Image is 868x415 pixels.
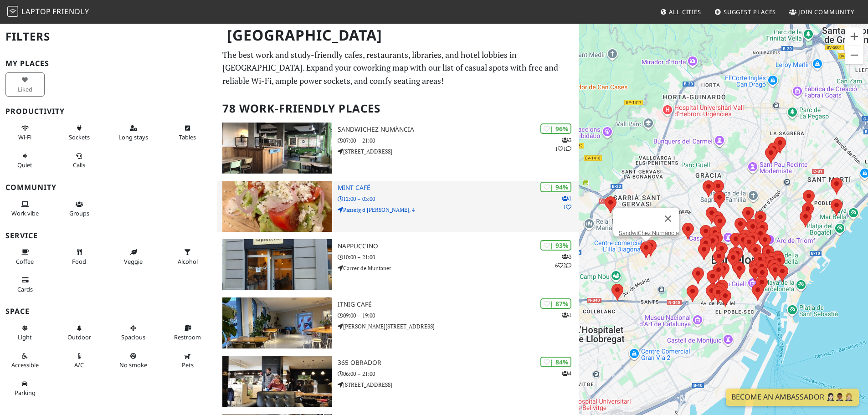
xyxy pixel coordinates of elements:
[338,359,579,367] h3: 365 Obrador
[5,321,45,345] button: Light
[5,121,45,145] button: Wi-Fi
[5,245,45,269] button: Coffee
[174,333,201,341] span: Restroom
[845,46,863,64] button: Redueix
[118,133,148,141] span: Long stays
[540,357,571,367] div: | 84%
[114,348,153,373] button: No smoke
[726,389,859,406] a: Become an Ambassador 🤵🏻‍♀️🤵🏾‍♂️🤵🏼‍♀️
[338,136,579,145] p: 07:00 – 21:00
[222,123,332,174] img: SandwiChez Numància
[69,209,89,217] span: Group tables
[217,181,579,232] a: Mint Café | 94% 11 Mint Café 12:00 – 03:00 Passeig d'[PERSON_NAME], 4
[338,311,579,320] p: 09:00 – 19:00
[119,361,147,369] span: Smoke free
[74,361,84,369] span: Air conditioned
[11,361,39,369] span: Accessible
[338,301,579,308] h3: Itnig Café
[555,136,571,153] p: 3 1 1
[338,184,579,192] h3: Mint Café
[217,297,579,348] a: Itnig Café | 87% 1 Itnig Café 09:00 – 19:00 [PERSON_NAME][STREET_ADDRESS]
[60,245,99,269] button: Food
[540,298,571,309] div: | 87%
[114,321,153,345] button: Spacious
[5,107,211,116] h3: Productivity
[114,121,153,145] button: Long stays
[124,257,143,266] span: Veggie
[114,245,153,269] button: Veggie
[7,6,18,17] img: LaptopFriendly
[18,133,31,141] span: Stable Wi-Fi
[222,356,332,407] img: 365 Obrador
[798,8,854,16] span: Join Community
[5,23,211,51] h2: Filters
[220,23,577,48] h1: [GEOGRAPHIC_DATA]
[338,242,579,250] h3: Nappuccino
[338,253,579,261] p: 10:00 – 21:00
[562,369,571,378] p: 4
[5,231,211,240] h3: Service
[5,307,211,316] h3: Space
[178,257,198,266] span: Alcohol
[656,4,705,20] a: All Cities
[168,348,207,373] button: Pets
[222,95,573,123] h2: 78 Work-Friendly Places
[5,183,211,192] h3: Community
[60,348,99,373] button: A/C
[72,257,86,266] span: Food
[222,297,332,348] img: Itnig Café
[168,321,207,345] button: Restroom
[222,181,332,232] img: Mint Café
[338,264,579,272] p: Carrer de Muntaner
[7,4,89,20] a: LaptopFriendly LaptopFriendly
[540,240,571,251] div: | 93%
[5,348,45,373] button: Accessible
[711,4,780,20] a: Suggest Places
[669,8,701,16] span: All Cities
[338,126,579,133] h3: SandwiChez Numància
[5,59,211,68] h3: My Places
[5,272,45,297] button: Cards
[60,321,99,345] button: Outdoor
[562,311,571,319] p: 1
[217,123,579,174] a: SandwiChez Numància | 96% 311 SandwiChez Numància 07:00 – 21:00 [STREET_ADDRESS]
[60,149,99,173] button: Calls
[619,230,679,236] a: SandwiChez Numància
[15,389,36,397] span: Parking
[11,209,39,217] span: People working
[222,239,332,290] img: Nappuccino
[338,380,579,389] p: [STREET_ADDRESS]
[338,205,579,214] p: Passeig d'[PERSON_NAME], 4
[73,161,85,169] span: Video/audio calls
[69,133,90,141] span: Power sockets
[5,197,45,221] button: Work vibe
[222,48,573,87] p: The best work and study-friendly cafes, restaurants, libraries, and hotel lobbies in [GEOGRAPHIC_...
[67,333,91,341] span: Outdoor area
[17,161,32,169] span: Quiet
[217,356,579,407] a: 365 Obrador | 84% 4 365 Obrador 06:00 – 21:00 [STREET_ADDRESS]
[657,208,679,230] button: Tanca
[5,376,45,400] button: Parking
[786,4,858,20] a: Join Community
[338,195,579,203] p: 12:00 – 03:00
[52,6,89,16] span: Friendly
[562,194,571,211] p: 1 1
[338,147,579,156] p: [STREET_ADDRESS]
[724,8,776,16] span: Suggest Places
[845,27,863,46] button: Amplia
[60,197,99,221] button: Groups
[338,322,579,331] p: [PERSON_NAME][STREET_ADDRESS]
[338,369,579,378] p: 06:00 – 21:00
[168,121,207,145] button: Tables
[555,252,571,270] p: 3 6 2
[21,6,51,16] span: Laptop
[5,149,45,173] button: Quiet
[60,121,99,145] button: Sockets
[540,182,571,192] div: | 94%
[182,361,194,369] span: Pet friendly
[16,257,34,266] span: Coffee
[179,133,196,141] span: Work-friendly tables
[17,285,33,293] span: Credit cards
[168,245,207,269] button: Alcohol
[217,239,579,290] a: Nappuccino | 93% 362 Nappuccino 10:00 – 21:00 Carrer de Muntaner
